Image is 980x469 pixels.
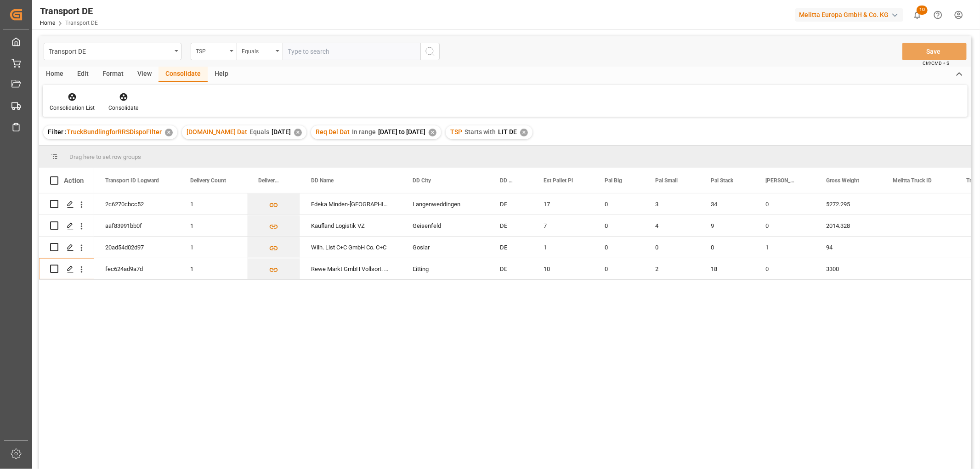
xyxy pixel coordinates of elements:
div: 9 [700,215,754,236]
div: Format [96,67,130,82]
button: show 10 new notifications [907,5,928,25]
span: Est Pallet Pl [544,177,573,184]
div: Goslar [402,237,489,258]
span: 10 [917,6,928,15]
div: 2014.328 [815,215,882,236]
span: Transport ID Logward [105,177,159,184]
div: 34 [700,193,754,215]
span: TSP [450,128,462,136]
div: 7 [532,215,594,236]
div: 0 [754,193,815,215]
div: Consolidate [108,104,138,112]
span: Drag here to set row groups [69,153,141,160]
div: fec624ad9a7d [94,258,179,279]
div: Press SPACE to select this row. [39,193,94,215]
div: 0 [644,237,700,258]
div: Press SPACE to select this row. [39,215,94,237]
div: Transport DE [40,4,98,18]
div: 0 [700,237,754,258]
div: Consolidate [159,67,208,82]
button: open menu [237,43,283,60]
span: DD Country [500,177,513,184]
span: Delivery List [258,177,281,184]
span: DD City [413,177,431,184]
div: DE [489,215,532,236]
div: Wilh. List C+C GmbH Co. C+C [300,237,402,258]
div: DE [489,193,532,215]
a: Home [40,20,55,26]
span: [PERSON_NAME] [765,177,796,184]
span: Pal Stack [711,177,733,184]
div: 1 [754,237,815,258]
button: search button [420,43,440,60]
div: aaf83991bb0f [94,215,179,236]
div: ✕ [520,129,528,136]
span: Melitta Truck ID [893,177,932,184]
div: 10 [532,258,594,279]
button: Help Center [928,5,948,25]
button: open menu [44,43,181,60]
div: 2c6270cbcc52 [94,193,179,215]
div: Kaufland Logistik VZ [300,215,402,236]
div: ✕ [429,129,436,136]
button: Save [902,43,967,60]
div: ✕ [294,129,302,136]
div: Help [208,67,235,82]
span: Gross Weight [826,177,859,184]
div: Melitta Europa GmbH & Co. KG [795,8,903,22]
div: 20ad54d02d97 [94,237,179,258]
span: In range [352,128,376,136]
div: 1 [179,193,247,215]
span: TruckBundlingforRRSDispoFIlter [67,128,162,136]
div: Rewe Markt GmbH Vollsort. Lager [300,258,402,279]
span: LIT DE [498,128,517,136]
span: Pal Big [605,177,622,184]
div: DE [489,258,532,279]
div: ✕ [165,129,173,136]
div: 1 [179,215,247,236]
div: Press SPACE to select this row. [39,237,94,258]
div: 17 [532,193,594,215]
div: Press SPACE to select this row. [39,258,94,280]
div: 4 [644,215,700,236]
div: 1 [179,237,247,258]
div: 0 [594,237,644,258]
button: Melitta Europa GmbH & Co. KG [795,6,907,23]
div: 0 [754,215,815,236]
div: 1 [532,237,594,258]
div: 5272.295 [815,193,882,215]
span: Req Del Dat [316,128,350,136]
div: TSP [196,45,227,56]
div: 3 [644,193,700,215]
span: Pal Small [655,177,678,184]
span: [DOMAIN_NAME] Dat [187,128,247,136]
div: Edeka Minden-[GEOGRAPHIC_DATA] [300,193,402,215]
div: 0 [754,258,815,279]
div: View [130,67,159,82]
div: Action [64,176,84,185]
div: Edit [70,67,96,82]
span: Starts with [465,128,496,136]
div: Eitting [402,258,489,279]
div: Equals [242,45,273,56]
div: DE [489,237,532,258]
span: [DATE] to [DATE] [378,128,425,136]
div: 1 [179,258,247,279]
span: Equals [249,128,269,136]
div: 18 [700,258,754,279]
div: Langenweddingen [402,193,489,215]
span: Delivery Count [190,177,226,184]
span: DD Name [311,177,334,184]
div: 0 [594,258,644,279]
div: Home [39,67,70,82]
div: 0 [594,215,644,236]
button: open menu [191,43,237,60]
span: Filter : [48,128,67,136]
input: Type to search [283,43,420,60]
div: Transport DE [49,45,171,57]
div: Geisenfeld [402,215,489,236]
span: [DATE] [272,128,291,136]
div: 0 [594,193,644,215]
span: Ctrl/CMD + S [923,60,949,67]
div: Consolidation List [50,104,95,112]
